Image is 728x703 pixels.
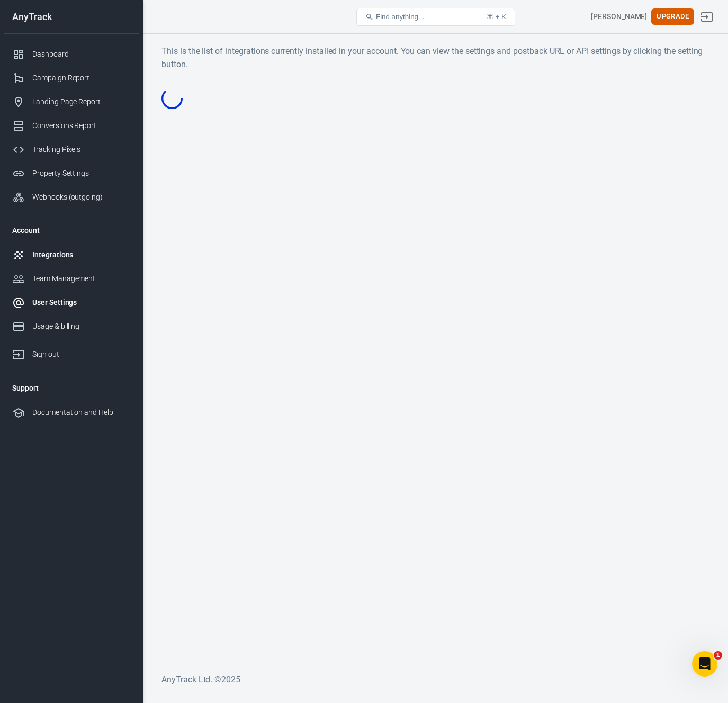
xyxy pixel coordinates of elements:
[161,673,709,686] h6: AnyTrack Ltd. © 2025
[4,114,139,138] a: Conversions Report
[692,651,717,677] iframe: Intercom live chat
[32,168,131,179] div: Property Settings
[4,66,139,90] a: Campaign Report
[32,96,131,107] div: Landing Page Report
[714,651,722,660] span: 1
[487,13,506,21] div: ⌘ + K
[4,267,139,291] a: Team Management
[32,144,131,155] div: Tracking Pixels
[32,321,131,332] div: Usage & billing
[4,291,139,314] a: User Settings
[694,4,720,30] a: Sign out
[4,138,139,161] a: Tracking Pixels
[32,120,131,131] div: Conversions Report
[161,44,709,71] h6: This is the list of integrations currently installed in your account. You can view the settings a...
[651,8,694,25] button: Upgrade
[4,314,139,338] a: Usage & billing
[4,338,139,366] a: Sign out
[356,8,515,26] button: Find anything...⌘ + K
[32,349,131,360] div: Sign out
[4,375,139,401] li: Support
[32,49,131,60] div: Dashboard
[32,192,131,203] div: Webhooks (outgoing)
[32,273,131,284] div: Team Management
[4,243,139,267] a: Integrations
[591,11,647,22] div: Account id: nEsqdNLb
[4,161,139,185] a: Property Settings
[32,297,131,308] div: User Settings
[32,73,131,84] div: Campaign Report
[32,249,131,260] div: Integrations
[4,12,139,22] div: AnyTrack
[4,185,139,209] a: Webhooks (outgoing)
[376,13,424,21] span: Find anything...
[4,42,139,66] a: Dashboard
[4,90,139,114] a: Landing Page Report
[4,218,139,243] li: Account
[32,407,131,418] div: Documentation and Help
